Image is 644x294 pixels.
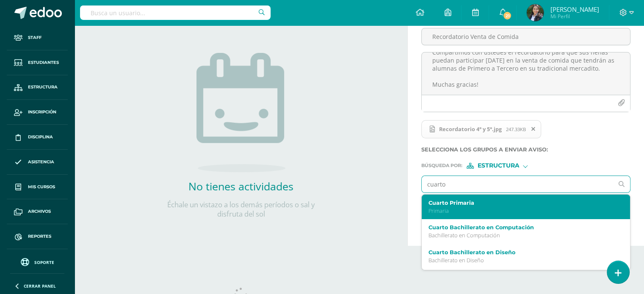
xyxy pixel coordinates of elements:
[428,249,615,256] label: Cuarto Bachillerato en Diseño
[80,5,271,20] input: Busca un usuario...
[28,34,41,41] span: Staff
[550,5,599,14] span: [PERSON_NAME]
[24,283,56,289] span: Cerrar panel
[428,257,615,264] p: Bachillerato en Diseño
[28,159,54,165] span: Asistencia
[34,259,54,265] span: Soporte
[28,109,56,115] span: Inscripción
[28,233,51,240] span: Reportes
[467,163,530,169] div: [object Object]
[428,224,615,231] label: Cuarto Bachillerato en Computación
[422,52,630,95] textarea: Estimados Padres: Reciba un cordial saludo. Compartimos con ustedes el recordatorio para que sus ...
[428,232,615,239] p: Bachillerato en Computación
[7,150,68,175] a: Asistencia
[28,208,51,215] span: Archivos
[422,176,613,192] input: Ej. Primero primaria
[7,224,68,249] a: Reportes
[7,125,68,150] a: Disciplina
[156,179,326,193] h2: No tienes actividades
[428,207,615,214] p: Primaria
[156,200,326,219] p: Échale un vistazo a los demás períodos o sal y disfruta del sol
[428,200,615,206] label: Cuarto Primaria
[196,53,285,172] img: no_activities.png
[421,120,541,139] span: Recordatorio 4° y 5°.jpg
[526,124,541,134] span: Remover archivo
[28,84,58,91] span: Estructura
[7,100,68,125] a: Inscripción
[527,4,544,21] img: a691fb3229d55866dc4a4c80c723f905.png
[477,163,519,168] span: Estructura
[421,163,462,168] span: Búsqueda por :
[28,184,55,190] span: Mis cursos
[506,126,526,132] span: 247.33KB
[28,134,53,140] span: Disciplina
[7,75,68,100] a: Estructura
[422,28,630,45] input: Titulo
[503,11,512,20] span: 21
[435,126,506,132] span: Recordatorio 4° y 5°.jpg
[421,146,630,153] label: Selecciona los grupos a enviar aviso :
[7,199,68,224] a: Archivos
[7,50,68,75] a: Estudiantes
[7,25,68,50] a: Staff
[550,13,599,20] span: Mi Perfil
[10,256,64,267] a: Soporte
[28,59,59,66] span: Estudiantes
[7,175,68,200] a: Mis cursos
